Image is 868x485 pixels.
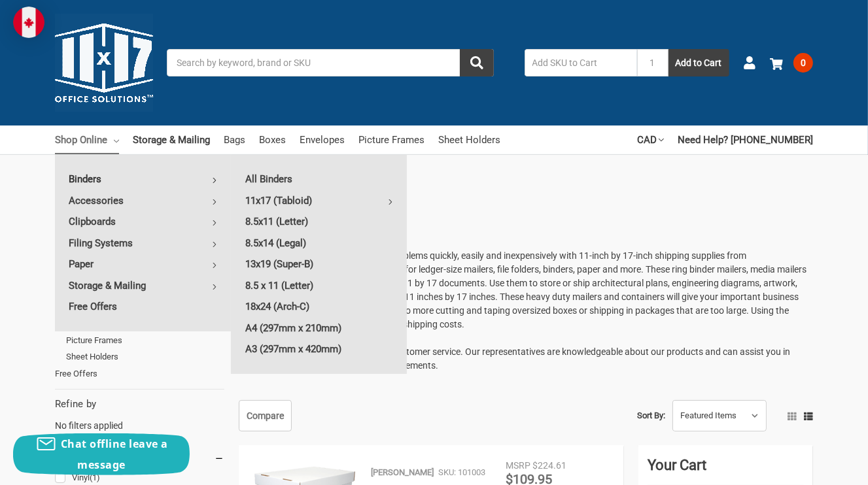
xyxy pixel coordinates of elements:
[532,460,566,471] span: $224.61
[232,233,407,254] a: 8.5x14 (Legal)
[371,466,434,479] p: [PERSON_NAME]
[239,250,807,329] span: Solve your 11x17 document shipping problems quickly, easily and inexpensively with 11-inch by 17-...
[637,125,664,154] a: CAD
[770,46,813,80] a: 0
[438,466,485,479] p: SKU: 101003
[438,125,500,154] a: Sheet Holders
[232,254,407,275] a: 13x19 (Super-B)
[358,125,425,154] a: Picture Frames
[55,397,224,412] h5: Refine by
[232,169,407,190] a: All Binders
[133,125,210,154] a: Storage & Mailing
[637,406,665,426] label: Sort By:
[61,437,168,472] span: Chat offline leave a message
[232,296,407,317] a: 18x24 (Arch-C)
[239,400,292,431] a: Compare
[678,125,813,154] a: Need Help? [PHONE_NUMBER]
[66,348,224,365] a: Sheet Holders
[55,397,224,432] div: No filters applied
[55,14,153,112] img: 11x17.com
[55,190,231,211] a: Accessories
[55,169,231,190] a: Binders
[90,473,100,482] span: (1)
[300,125,345,154] a: Envelopes
[55,365,224,382] a: Free Offers
[259,125,286,154] a: Boxes
[55,254,231,275] a: Paper
[232,339,407,360] a: A3 (297mm x 420mm)
[232,190,407,211] a: 11x17 (Tabloid)
[55,296,231,317] a: Free Offers
[66,332,224,349] a: Picture Frames
[55,211,231,232] a: Clipboards
[506,459,530,473] div: MSRP
[232,211,407,232] a: 8.5x11 (Letter)
[13,433,190,475] button: Chat offline leave a message
[224,125,245,154] a: Bags
[167,49,494,76] input: Search by keyword, brand or SKU
[13,7,44,38] img: duty and tax information for Canada
[55,275,231,296] a: Storage & Mailing
[760,450,868,485] iframe: Google Customer Reviews
[239,346,790,371] span: At 11x17, we're proud of our excellent customer service. Our representatives are knowledgeable ab...
[55,125,119,154] a: Shop Online
[232,318,407,339] a: A4 (297mm x 210mm)
[793,53,813,73] span: 0
[55,233,231,254] a: Filing Systems
[525,49,637,76] input: Add SKU to Cart
[232,275,407,296] a: 8.5 x 11 (Letter)
[668,49,729,76] button: Add to Cart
